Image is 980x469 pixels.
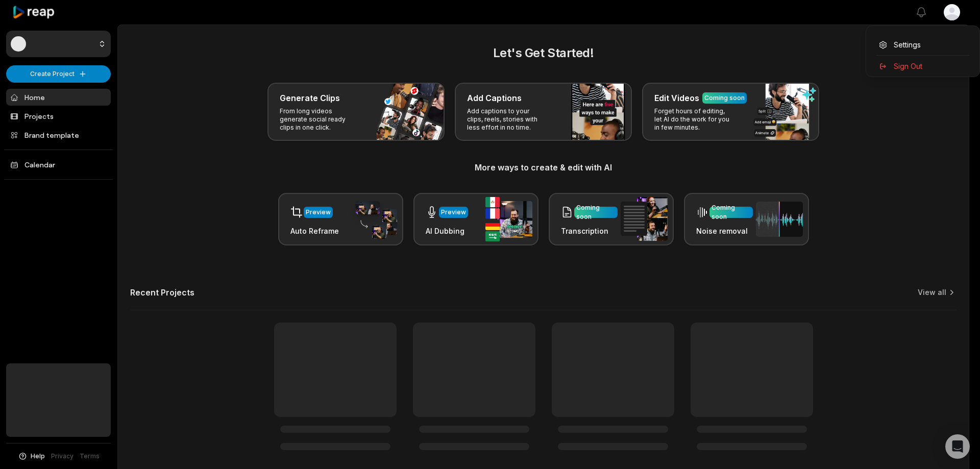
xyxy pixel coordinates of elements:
img: ai_dubbing.png [485,197,532,241]
div: Preview [441,208,466,217]
h3: Auto Reframe [290,226,339,236]
div: Coming soon [576,203,616,221]
h3: Edit Videos [654,92,699,104]
a: Terms [80,452,100,461]
a: Privacy [51,452,73,461]
button: Create Project [6,65,111,83]
span: Help [31,452,45,461]
a: Projects [6,108,111,125]
h3: Noise removal [696,226,753,236]
h3: AI Dubbing [426,226,468,236]
img: transcription.png [621,197,668,241]
p: Add captions to your clips, reels, stories with less effort in no time. [467,107,546,132]
h3: More ways to create & edit with AI [130,161,957,174]
p: Forget hours of editing, let AI do the work for you in few minutes. [654,107,733,132]
div: Coming soon [712,203,751,221]
h3: Transcription [561,226,618,236]
h3: Add Captions [467,92,522,104]
a: Calendar [6,156,111,173]
div: Coming soon [704,93,745,103]
div: Preview [306,208,331,217]
p: From long videos generate social ready clips in one click. [280,107,359,132]
div: Open Intercom Messenger [945,434,970,459]
a: View all [918,287,946,298]
h3: Generate Clips [280,92,340,104]
h2: Recent Projects [130,287,194,298]
img: noise_removal.png [756,202,803,237]
h2: Let's Get Started! [130,44,957,62]
img: auto_reframe.png [350,200,397,239]
a: Brand template [6,127,111,143]
a: Home [6,89,111,106]
span: Settings [894,39,921,50]
span: Sign Out [894,61,922,71]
